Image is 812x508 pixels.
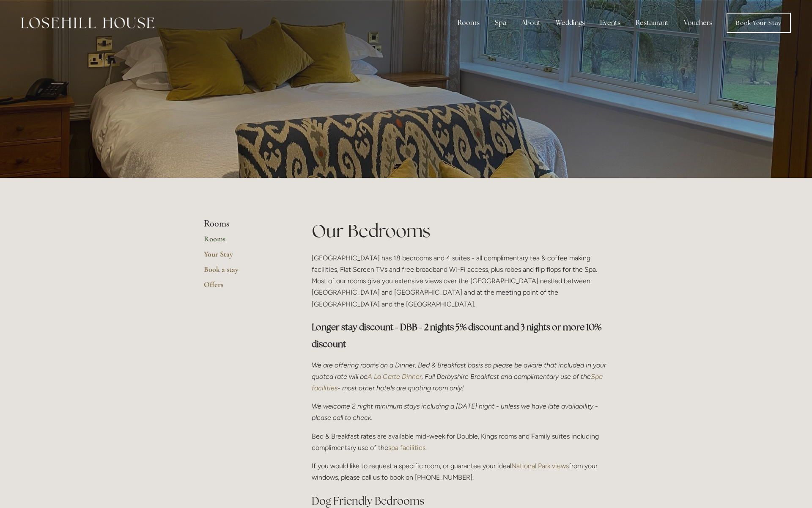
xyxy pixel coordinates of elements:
[312,460,608,483] p: If you would like to request a specific room, or guarantee your ideal from your windows, please c...
[312,361,608,381] em: We are offering rooms on a Dinner, Bed & Breakfast basis so please be aware that included in your...
[515,14,547,31] div: About
[629,14,675,31] div: Restaurant
[312,431,608,453] p: Bed & Breakfast rates are available mid-week for Double, Kings rooms and Family suites including ...
[549,14,592,31] div: Weddings
[204,265,285,280] a: Book a stay
[593,14,627,31] div: Events
[204,234,285,249] a: Rooms
[312,321,603,350] strong: Longer stay discount - DBB - 2 nights 5% discount and 3 nights or more 10% discount
[337,384,464,392] em: - most other hotels are quoting room only!
[727,13,791,33] a: Book Your Stay
[368,373,422,381] a: A La Carte Dinner
[204,218,285,229] li: Rooms
[312,402,600,422] em: We welcome 2 night minimum stays including a [DATE] night - unless we have late availability - pl...
[388,444,425,452] a: spa facilities
[312,218,608,243] h1: Our Bedrooms
[677,14,719,31] a: Vouchers
[204,249,285,265] a: Your Stay
[21,17,154,28] img: Losehill House
[511,462,569,470] a: National Park views
[488,14,513,31] div: Spa
[204,280,285,295] a: Offers
[451,14,486,31] div: Rooms
[422,373,591,381] em: , Full Derbyshire Breakfast and complimentary use of the
[312,252,608,310] p: [GEOGRAPHIC_DATA] has 18 bedrooms and 4 suites - all complimentary tea & coffee making facilities...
